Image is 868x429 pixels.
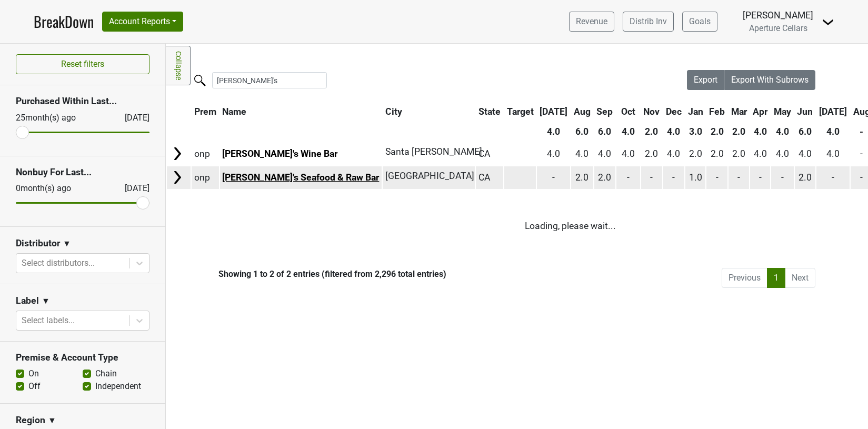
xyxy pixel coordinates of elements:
[759,172,762,183] span: -
[706,122,727,141] th: 2.0
[641,102,663,121] th: Nov: activate to sort column ascending
[732,148,745,159] span: 2.0
[667,148,680,159] span: 4.0
[102,12,183,32] button: Account Reports
[16,182,99,195] div: 0 month(s) ago
[822,16,834,28] img: Dropdown Menu
[504,102,536,121] th: Target: activate to sort column ascending
[385,146,482,157] span: Santa [PERSON_NAME]
[832,172,834,183] span: -
[724,70,815,90] button: Export With Subrows
[48,414,56,427] span: ▼
[598,148,611,159] span: 4.0
[781,172,784,183] span: -
[194,106,216,117] span: Prem
[816,102,850,121] th: Jul: activate to sort column ascending
[767,268,785,288] a: 1
[622,148,635,159] span: 4.0
[594,102,616,121] th: Sep: activate to sort column ascending
[627,172,630,183] span: -
[476,102,503,121] th: State: activate to sort column ascending
[222,106,246,117] span: Name
[575,148,588,159] span: 4.0
[95,367,117,380] label: Chain
[575,172,588,183] span: 2.0
[749,23,807,33] span: Aperture Cellars
[383,102,470,121] th: City: activate to sort column ascending
[750,102,770,121] th: Apr: activate to sort column ascending
[687,70,725,90] button: Export
[650,172,653,183] span: -
[192,102,219,121] th: Prem: activate to sort column ascending
[192,142,219,165] td: onp
[42,295,50,307] span: ▼
[729,102,750,121] th: Mar: activate to sort column ascending
[222,172,379,183] a: [PERSON_NAME]'s Seafood & Raw Bar
[816,122,850,141] th: 4.0
[569,12,614,32] a: Revenue
[166,46,191,85] a: Collapse
[385,171,474,181] span: [GEOGRAPHIC_DATA]
[95,380,141,393] label: Independent
[16,415,45,426] h3: Region
[685,122,706,141] th: 3.0
[598,172,611,183] span: 2.0
[16,54,149,74] button: Reset filters
[711,148,724,159] span: 2.0
[771,102,794,121] th: May: activate to sort column ascending
[222,148,337,159] a: [PERSON_NAME]'s Wine Bar
[616,102,640,121] th: Oct: activate to sort column ascending
[685,102,706,121] th: Jan: activate to sort column ascending
[16,112,99,124] div: 25 month(s) ago
[478,172,490,183] span: CA
[169,146,185,162] img: Arrow right
[706,102,727,121] th: Feb: activate to sort column ascending
[169,169,185,185] img: Arrow right
[663,122,684,141] th: 4.0
[167,102,191,121] th: &nbsp;: activate to sort column ascending
[547,148,560,159] span: 4.0
[754,148,767,159] span: 4.0
[776,148,789,159] span: 4.0
[192,166,219,189] td: onp
[28,380,41,393] label: Off
[16,352,149,363] h3: Premise & Account Type
[771,122,794,141] th: 4.0
[115,112,149,124] div: [DATE]
[616,122,640,141] th: 4.0
[799,172,812,183] span: 2.0
[220,102,382,121] th: Name: activate to sort column ascending
[860,148,863,159] span: -
[537,122,570,141] th: 4.0
[731,75,809,85] span: Export With Subrows
[716,172,719,183] span: -
[166,269,446,279] div: Showing 1 to 2 of 2 entries (filtered from 2,296 total entries)
[799,148,812,159] span: 4.0
[571,122,593,141] th: 6.0
[16,295,39,306] h3: Label
[63,237,71,250] span: ▼
[594,122,616,141] th: 6.0
[729,122,750,141] th: 2.0
[826,148,840,159] span: 4.0
[537,102,570,121] th: Jul: activate to sort column ascending
[682,12,717,32] a: Goals
[16,238,60,249] h3: Distributor
[672,172,675,183] span: -
[623,12,674,32] a: Distrib Inv
[16,167,149,178] h3: Nonbuy For Last...
[552,172,555,183] span: -
[689,172,702,183] span: 1.0
[795,122,816,141] th: 6.0
[641,122,663,141] th: 2.0
[478,148,490,159] span: CA
[34,11,94,33] a: BreakDown
[694,75,717,85] span: Export
[689,148,702,159] span: 2.0
[743,8,813,22] div: [PERSON_NAME]
[115,182,149,195] div: [DATE]
[645,148,658,159] span: 2.0
[795,102,816,121] th: Jun: activate to sort column ascending
[737,172,740,183] span: -
[507,106,534,117] span: Target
